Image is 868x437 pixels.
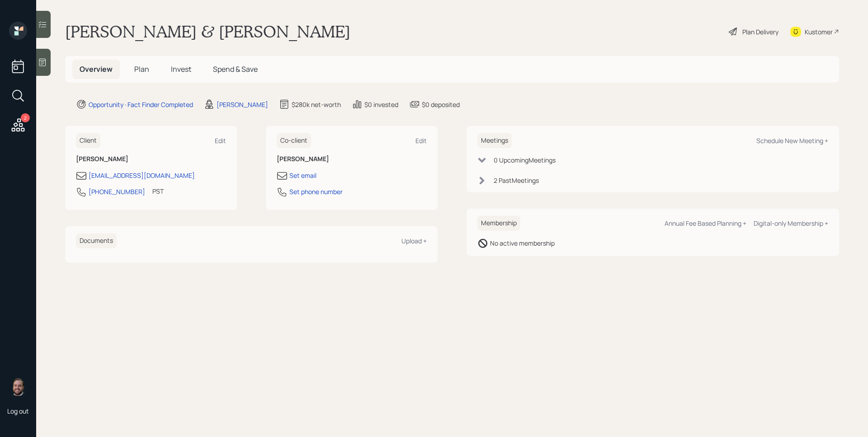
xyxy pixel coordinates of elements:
div: $280k net-worth [292,100,341,109]
div: No active membership [490,238,555,248]
h6: Client [76,133,100,148]
div: Kustomer [805,27,833,37]
div: [EMAIL_ADDRESS][DOMAIN_NAME] [89,171,195,180]
div: $0 invested [364,100,398,109]
h6: [PERSON_NAME] [76,155,226,163]
span: Plan [134,64,149,74]
div: Edit [415,136,427,145]
div: Upload + [401,237,427,245]
div: 2 Past Meeting s [494,176,539,185]
div: Schedule New Meeting + [756,136,828,145]
div: Log out [7,407,29,415]
div: Digital-only Membership + [754,219,828,228]
div: Plan Delivery [742,27,778,37]
span: Overview [80,64,113,74]
div: Edit [215,136,226,145]
div: 0 Upcoming Meeting s [494,155,556,165]
h6: [PERSON_NAME] [277,155,427,163]
span: Invest [171,64,191,74]
div: 2 [21,113,30,122]
h6: Co-client [277,133,311,148]
div: PST [152,186,164,196]
div: $0 deposited [422,100,460,109]
h6: Documents [76,233,117,248]
div: [PHONE_NUMBER] [89,187,145,196]
h6: Membership [477,216,520,231]
div: [PERSON_NAME] [217,100,268,109]
div: Set email [289,171,316,180]
div: Opportunity · Fact Finder Completed [89,100,193,109]
img: james-distasi-headshot.png [9,378,27,396]
span: Spend & Save [213,64,258,74]
div: Set phone number [289,187,343,196]
h1: [PERSON_NAME] & [PERSON_NAME] [65,22,350,42]
h6: Meetings [477,133,512,148]
div: Annual Fee Based Planning + [665,219,746,228]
